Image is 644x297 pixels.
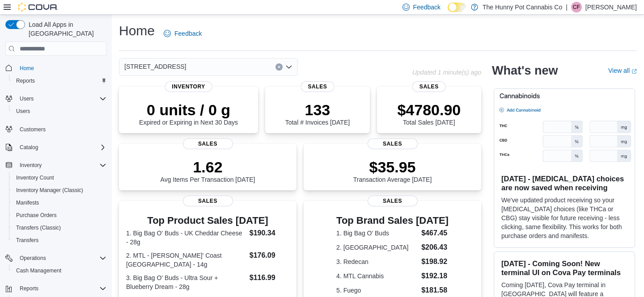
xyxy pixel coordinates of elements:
dd: $116.99 [250,272,289,283]
dt: 2. MTL - [PERSON_NAME]' Coast [GEOGRAPHIC_DATA] - 14g [126,251,246,269]
button: Reports [2,282,110,295]
dt: 3. Redecan [336,257,418,266]
span: Catalog [20,144,38,151]
span: Catalog [16,142,106,153]
span: Load All Apps in [GEOGRAPHIC_DATA] [25,20,106,38]
span: Transfers (Classic) [16,224,61,231]
button: Manifests [9,197,110,209]
button: Reports [16,283,42,294]
button: Transfers (Classic) [9,222,110,234]
button: Catalog [2,141,110,154]
button: Inventory Count [9,172,110,184]
h2: What's new [492,63,558,78]
p: [PERSON_NAME] [585,2,637,13]
a: Manifests [13,197,42,208]
span: Inventory Count [16,174,54,181]
span: Inventory [16,160,106,171]
button: Inventory [2,159,110,172]
span: Customers [20,126,46,133]
button: Catalog [16,142,42,153]
button: Users [9,105,110,117]
dt: 4. MTL Cannabis [336,272,418,280]
span: Users [16,93,106,104]
span: Inventory [20,162,42,169]
span: Feedback [174,29,202,38]
a: Transfers (Classic) [13,222,64,233]
p: $35.95 [353,158,432,176]
button: Transfers [9,234,110,247]
span: Operations [16,253,106,264]
span: Purchase Orders [13,210,106,221]
span: Dark Mode [448,12,448,13]
span: Operations [20,255,46,262]
span: Transfers [16,237,38,244]
div: Avg Items Per Transaction [DATE] [161,158,255,183]
dd: $198.92 [421,256,449,267]
h3: [DATE] - [MEDICAL_DATA] choices are now saved when receiving [501,174,627,192]
button: Clear input [275,63,283,71]
div: Total # Invoices [DATE] [285,101,350,126]
input: Dark Mode [448,3,466,12]
span: Reports [16,77,35,84]
span: Users [13,106,106,117]
a: Home [16,63,38,74]
span: Transfers (Classic) [13,222,106,233]
span: [STREET_ADDRESS] [124,61,186,72]
dd: $181.58 [421,285,449,296]
button: Users [2,92,110,105]
div: Transaction Average [DATE] [353,158,432,183]
span: Inventory [165,81,212,92]
span: Sales [412,81,446,92]
span: Customers [16,124,106,135]
dd: $467.45 [421,228,449,238]
button: Home [2,61,110,74]
span: Transfers [13,235,106,246]
span: Inventory Manager (Classic) [13,185,106,196]
dt: 5. Fuego [336,286,418,295]
a: Users [13,106,34,117]
span: Cash Management [13,265,106,276]
div: Expired or Expiring in Next 30 Days [139,101,238,126]
a: Inventory Manager (Classic) [13,185,87,196]
span: Home [20,65,34,72]
span: Cash Management [16,267,61,274]
span: Users [16,108,30,115]
a: Customers [16,124,49,135]
span: Feedback [413,3,441,12]
dt: 2. [GEOGRAPHIC_DATA] [336,243,418,252]
span: Sales [368,196,418,206]
span: Home [16,62,106,73]
p: 0 units / 0 g [139,101,238,119]
button: Operations [16,253,50,264]
p: We've updated product receiving so your [MEDICAL_DATA] choices (like THCa or CBG) stay visible fo... [501,196,627,240]
button: Customers [2,123,110,136]
dd: $176.09 [250,250,289,261]
p: Updated 1 minute(s) ago [412,69,481,76]
dd: $190.34 [250,228,289,238]
a: Cash Management [13,265,65,276]
span: Sales [368,138,418,149]
a: Reports [13,75,38,86]
button: Operations [2,252,110,264]
dt: 3. Big Bag O' Buds - Ultra Sour + Blueberry Dream - 28g [126,273,246,291]
span: Sales [183,138,233,149]
span: Reports [20,285,38,292]
img: Cova [18,3,58,12]
button: Reports [9,75,110,87]
span: CF [573,2,580,13]
p: $4780.90 [397,101,461,119]
span: Purchase Orders [16,212,57,219]
span: Users [20,95,34,102]
h1: Home [119,22,155,40]
button: Inventory [16,160,45,171]
a: View allExternal link [608,67,637,74]
p: 133 [285,101,350,119]
button: Cash Management [9,264,110,277]
span: Manifests [13,197,106,208]
dd: $192.18 [421,271,449,281]
button: Users [16,93,37,104]
a: Transfers [13,235,42,246]
h3: Top Brand Sales [DATE] [336,215,449,226]
svg: External link [631,69,637,74]
a: Purchase Orders [13,210,60,221]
